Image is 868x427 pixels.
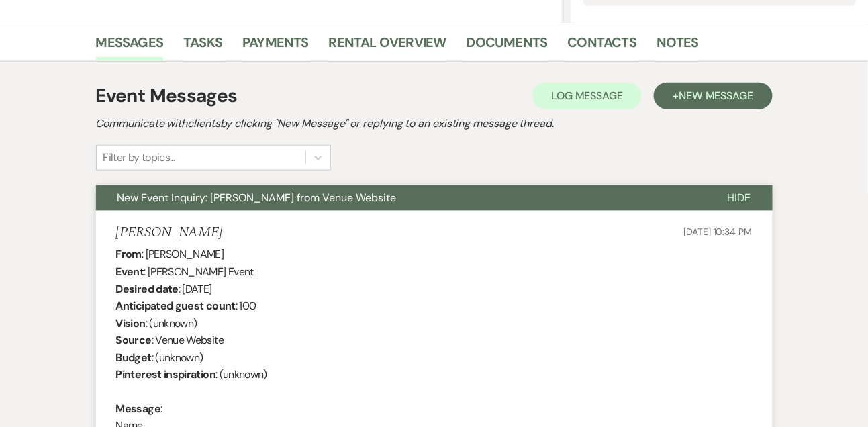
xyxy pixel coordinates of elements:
[329,32,446,61] a: Rental Overview
[116,265,144,279] b: Event
[116,350,152,365] b: Budget
[568,32,637,61] a: Contacts
[116,299,236,313] b: Anticipated guest count
[532,83,642,109] button: Log Message
[96,115,773,132] h2: Communicate with clients by clicking "New Message" or replying to an existing message thread.
[117,191,397,205] span: New Event Inquiry: [PERSON_NAME] from Venue Website
[183,32,222,61] a: Tasks
[467,32,548,61] a: Documents
[116,402,161,416] b: Message
[96,82,238,110] h1: Event Messages
[116,333,152,347] b: Source
[96,32,164,61] a: Messages
[116,247,142,261] b: From
[116,224,223,241] h5: [PERSON_NAME]
[706,185,773,211] button: Hide
[242,32,309,61] a: Payments
[103,150,175,166] div: Filter by topics...
[657,32,699,61] a: Notes
[679,89,753,103] span: New Message
[96,185,706,211] button: New Event Inquiry: [PERSON_NAME] from Venue Website
[654,83,772,109] button: +New Message
[116,368,216,382] b: Pinterest inspiration
[684,226,753,238] span: [DATE] 10:34 PM
[728,191,751,205] span: Hide
[551,89,623,103] span: Log Message
[116,282,179,296] b: Desired date
[116,316,146,330] b: Vision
